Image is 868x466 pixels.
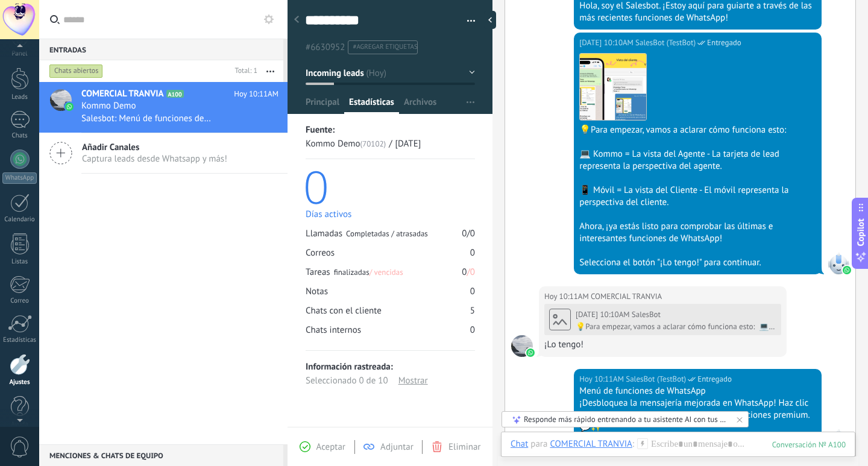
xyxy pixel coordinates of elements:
[828,253,849,274] span: SalesBot
[306,247,335,259] div: Correos
[579,385,816,397] div: Menú de funciones de WhatsApp
[470,305,475,316] div: 5
[579,37,635,49] div: [DATE] 10:10AM
[855,218,867,246] span: Copilot
[470,286,475,297] div: 0
[579,124,816,136] div: 💡Para empezar, vamos a aclarar cómo funciona esto:
[462,228,467,239] div: 0
[2,172,37,184] div: WhatsApp
[707,37,741,49] span: Entregado
[2,132,37,140] div: Chats
[389,137,392,151] div: /
[2,216,37,224] div: Calendario
[39,82,288,133] a: avatariconCOMERCIAL TRANVIAA100Hoy 10:11AMKommo DemoSalesbot: Menú de funciones de WhatsApp ¡Desb...
[579,373,626,385] div: Hoy 10:11AM
[306,228,428,239] div: Llamadas
[470,266,475,278] font: 0
[65,102,74,111] img: icon
[49,64,103,78] div: Chats abiertos
[530,438,547,450] span: para
[349,96,394,114] span: Estadísticas
[404,96,436,114] span: Archivos
[82,142,227,153] span: Añadir Canales
[576,322,776,332] div: 💡Para empezar, vamos a aclarar cómo funciona esto: 💻 Kommo = La vista del Agente - La tarjeta de ...
[81,113,212,124] span: Salesbot: Menú de funciones de WhatsApp ¡Desbloquea la mensajería mejorada en WhatsApp! Haz clic ...
[346,228,428,239] div: Completadas / atrasadas
[306,96,339,114] span: Principal
[524,414,728,424] div: Responde más rápido entrenando a tu asistente AI con tus fuentes de datos
[470,228,475,239] div: 0
[230,65,257,77] div: Total: 1
[526,348,535,357] img: waba.svg
[81,88,164,100] span: COMERCIAL TRANVIA
[697,373,732,385] span: Entregado
[306,137,386,151] div: Kommo Demo
[380,441,414,453] span: Adjuntar
[579,184,816,209] div: 📱 Móvil = La vista del Cliente - El móvil representa la perspectiva del cliente.
[306,305,382,316] div: Chats con el cliente
[395,137,421,151] div: [DATE]
[303,165,475,207] div: 0
[462,266,467,278] div: 0
[579,397,816,433] div: ¡Desbloquea la mensajería mejorada en WhatsApp! Haz clic en «Más información» para explorar las f...
[360,139,386,149] span: (70102)
[576,310,632,320] div: [DATE] 10:10AM
[2,379,37,386] div: Ajustes
[511,335,533,357] span: COMERCIAL TRANVIA
[632,309,661,320] span: SalesBot
[448,441,480,453] span: Eliminar
[234,88,278,100] span: Hoy 10:11AM
[306,42,345,53] span: #6630952
[81,100,136,112] span: Kommo Demo
[334,267,403,278] div: finalizadas
[579,221,816,245] div: Ahora, ¡ya estás listo para comprobar las últimas e interesantes funciones de WhatsApp!
[306,123,475,137] div: Fuente:
[306,324,361,336] div: Chats internos
[470,324,475,336] div: 0
[257,60,283,82] button: Más
[579,257,816,269] div: Selecciona el botón "¡Lo tengo!" para continuar.
[82,153,227,165] span: Captura leads desde Whatsapp y más!
[39,444,283,466] div: Menciones & Chats de equipo
[632,438,634,450] span: :
[580,54,646,120] img: efb12156-cf7d-43f2-b05c-5cdc75cd8741
[39,39,283,60] div: Entradas
[166,90,184,98] span: A100
[467,228,470,239] div: /
[772,439,846,450] div: 100
[635,37,696,49] span: SalesBot (TestBot)
[306,266,403,278] div: Tareas
[484,11,496,29] div: Ocultar
[470,247,475,259] div: 0
[550,438,632,449] div: COMERCIAL TRANVIA
[2,336,37,344] div: Estadísticas
[306,209,475,220] div: Días activos
[626,373,686,385] span: SalesBot (TestBot)
[2,93,37,101] div: Leads
[467,266,470,278] font: /
[843,266,851,274] img: waba.svg
[306,374,388,388] div: Seleccionado 0 de 10
[2,258,37,266] div: Listas
[828,429,849,451] span: SalesBot
[306,286,328,297] div: Notas
[544,291,591,303] div: Hoy 10:11AM
[398,374,428,388] div: Mostrar
[579,148,816,172] div: 💻 Kommo = La vista del Agente - La tarjeta de lead representa la perspectiva del agente.
[306,360,475,374] div: Información rastreada:
[370,267,403,277] span: / vencidas
[2,297,37,305] div: Correo
[591,291,662,303] span: COMERCIAL TRANVIA
[544,339,781,351] div: ¡Lo tengo!
[316,441,345,453] span: Aceptar
[353,43,417,51] span: #agregar etiquetas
